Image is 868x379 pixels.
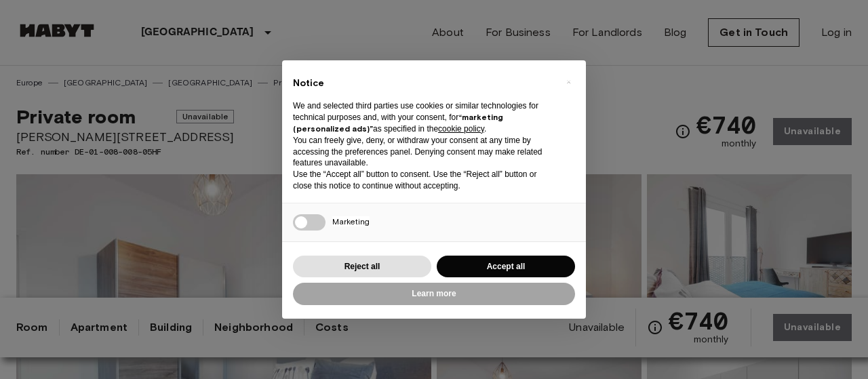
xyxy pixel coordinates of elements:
h2: Notice [293,77,553,90]
button: Accept all [437,256,575,278]
p: You can freely give, deny, or withdraw your consent at any time by accessing the preferences pane... [293,135,553,169]
span: Marketing [332,216,370,226]
a: cookie policy [438,124,484,134]
strong: “marketing (personalized ads)” [293,112,503,134]
button: Close this notice [557,71,579,93]
span: × [566,74,571,90]
p: We and selected third parties use cookies or similar technologies for technical purposes and, wit... [293,100,553,134]
button: Learn more [293,283,575,305]
button: Reject all [293,256,431,278]
p: Use the “Accept all” button to consent. Use the “Reject all” button or close this notice to conti... [293,169,553,192]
